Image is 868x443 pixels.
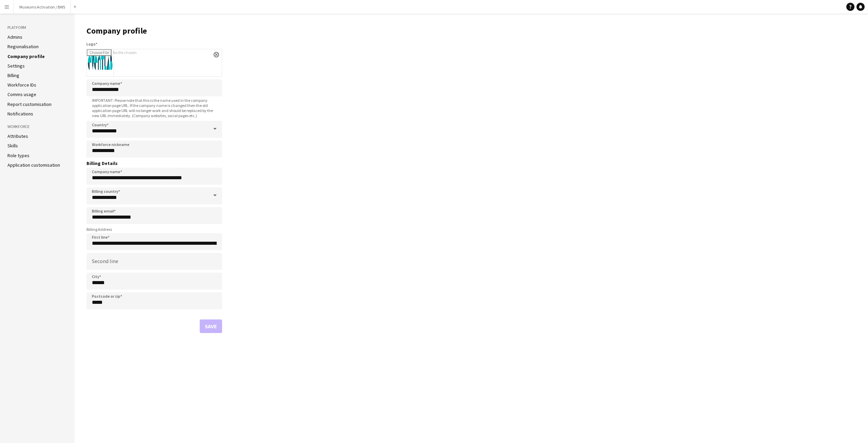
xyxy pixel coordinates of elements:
a: Admins [7,34,22,40]
a: Workforce IDs [7,82,36,88]
a: Role types [7,152,29,159]
h3: Workforce [7,124,67,130]
h1: Company profile [86,26,222,36]
h3: Billing Details [86,160,222,166]
a: Report customisation [7,101,52,107]
span: IMPORTANT: Please note that this is the name used in the company application page URL. If the com... [86,98,222,118]
a: Settings [7,63,25,69]
a: Application customisation [7,162,60,168]
a: Company profile [7,53,45,59]
a: Billing [7,72,19,78]
a: Regionalisation [7,43,39,50]
h3: Platform [7,24,67,31]
a: Comms usage [7,91,36,97]
button: Museums Activation / BWS [14,0,71,14]
h3: Billing Address [86,227,222,232]
a: Notifications [7,111,33,117]
a: Attributes [7,133,28,139]
a: Skills [7,143,18,149]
